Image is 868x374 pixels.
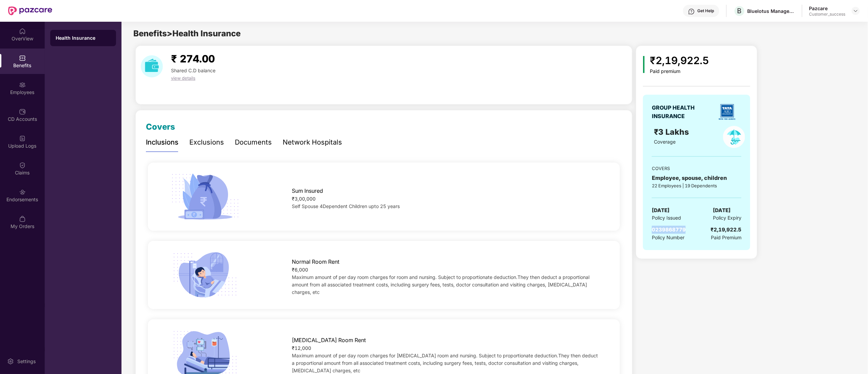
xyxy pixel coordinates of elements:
span: Maximum amount of per day room charges for [MEDICAL_DATA] room and nursing. Subject to proportion... [292,353,598,373]
div: Network Hospitals [283,137,342,148]
span: B [737,7,742,15]
img: svg+xml;base64,PHN2ZyBpZD0iRHJvcGRvd24tMzJ4MzIiIHhtbG5zPSJodHRwOi8vd3d3LnczLm9yZy8yMDAwL3N2ZyIgd2... [853,8,858,14]
div: Employee, spouse, children [652,174,741,182]
img: svg+xml;base64,PHN2ZyBpZD0iVXBsb2FkX0xvZ3MiIGRhdGEtbmFtZT0iVXBsb2FkIExvZ3MiIHhtbG5zPSJodHRwOi8vd3... [19,135,26,142]
img: icon [643,56,645,73]
div: Customer_success [809,12,846,17]
img: svg+xml;base64,PHN2ZyBpZD0iU2V0dGluZy0yMHgyMCIgeG1sbnM9Imh0dHA6Ly93d3cudzMub3JnLzIwMDAvc3ZnIiB3aW... [7,358,14,365]
div: ₹12,000 [292,344,599,352]
div: Documents [235,137,272,148]
div: Settings [15,358,38,365]
span: Normal Room Rent [292,258,339,266]
img: svg+xml;base64,PHN2ZyBpZD0iQ0RfQWNjb3VudHMiIGRhdGEtbmFtZT0iQ0QgQWNjb3VudHMiIHhtbG5zPSJodHRwOi8vd3... [19,108,26,115]
div: ₹2,19,922.5 [650,53,709,69]
span: Benefits > Health Insurance [133,29,241,38]
div: ₹3,00,000 [292,195,599,203]
div: Pazcare [809,5,846,12]
div: Bluelotus Management Consultants LLP [748,8,795,14]
img: svg+xml;base64,PHN2ZyBpZD0iSG9tZSIgeG1sbnM9Imh0dHA6Ly93d3cudzMub3JnLzIwMDAvc3ZnIiB3aWR0aD0iMjAiIG... [19,28,26,35]
span: Policy Issued [652,214,681,222]
img: svg+xml;base64,PHN2ZyBpZD0iRW5kb3JzZW1lbnRzIiB4bWxucz0iaHR0cDovL3d3dy53My5vcmcvMjAwMC9zdmciIHdpZH... [19,189,26,195]
span: ₹3 Lakhs [654,127,691,137]
span: [MEDICAL_DATA] Room Rent [292,336,366,344]
span: [DATE] [652,206,669,214]
span: 0239868779 [652,226,686,233]
span: [DATE] [713,206,731,214]
span: Shared C.D balance [171,68,215,73]
span: Covers [146,122,175,132]
div: Health Insurance [56,35,111,41]
img: download [141,55,163,77]
img: New Pazcare Logo [8,6,52,15]
span: Paid Premium [711,234,741,241]
span: Maximum amount of per day room charges for room and nursing. Subject to proportionate deduction.T... [292,274,589,295]
div: Paid premium [650,69,709,74]
img: svg+xml;base64,PHN2ZyBpZD0iSGVscC0zMngzMiIgeG1sbnM9Imh0dHA6Ly93d3cudzMub3JnLzIwMDAvc3ZnIiB3aWR0aD... [688,8,695,15]
span: Policy Expiry [713,214,741,222]
img: icon [168,171,242,222]
div: ₹2,19,922.5 [711,226,741,234]
span: Sum Insured [292,187,323,195]
img: insurerLogo [715,100,739,124]
img: svg+xml;base64,PHN2ZyBpZD0iTXlfT3JkZXJzIiBkYXRhLW5hbWU9Ik15IE9yZGVycyIgeG1sbnM9Imh0dHA6Ly93d3cudz... [19,216,26,222]
div: Get Help [698,8,714,14]
div: 22 Employees | 19 Dependents [652,182,741,189]
img: svg+xml;base64,PHN2ZyBpZD0iQmVuZWZpdHMiIHhtbG5zPSJodHRwOi8vd3d3LnczLm9yZy8yMDAwL3N2ZyIgd2lkdGg9Ij... [19,55,26,61]
div: GROUP HEALTH INSURANCE [652,104,711,120]
img: icon [168,249,242,301]
span: Coverage [654,139,676,145]
span: Self Spouse 4Dependent Children upto 25 years [292,203,400,209]
img: policyIcon [723,126,745,148]
div: ₹6,000 [292,266,599,274]
img: svg+xml;base64,PHN2ZyBpZD0iRW1wbG95ZWVzIiB4bWxucz0iaHR0cDovL3d3dy53My5vcmcvMjAwMC9zdmciIHdpZHRoPS... [19,81,26,88]
span: Policy Number [652,235,684,240]
span: view details [171,75,195,81]
div: COVERS [652,165,741,172]
img: svg+xml;base64,PHN2ZyBpZD0iQ2xhaW0iIHhtbG5zPSJodHRwOi8vd3d3LnczLm9yZy8yMDAwL3N2ZyIgd2lkdGg9IjIwIi... [19,162,26,169]
span: ₹ 274.00 [171,53,215,65]
div: Exclusions [189,137,224,148]
div: Inclusions [146,137,178,148]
